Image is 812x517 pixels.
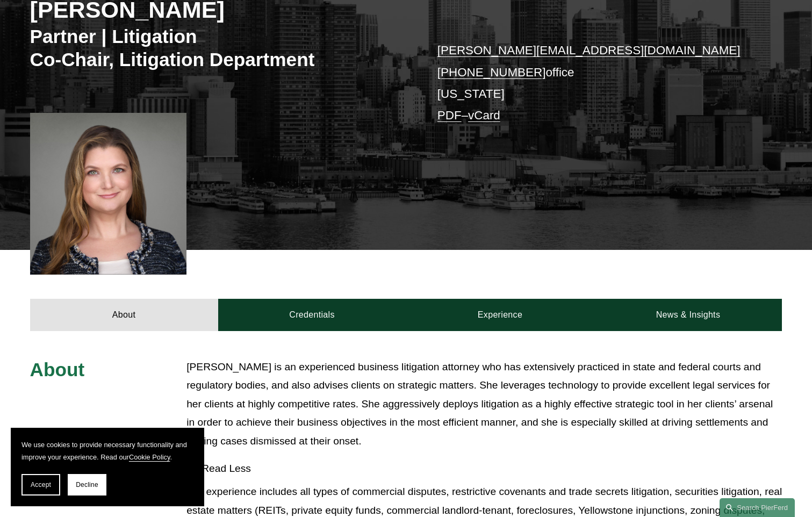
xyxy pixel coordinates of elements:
a: [PERSON_NAME][EMAIL_ADDRESS][DOMAIN_NAME] [437,44,741,57]
a: Credentials [218,299,406,331]
h3: Partner | Litigation Co-Chair, Litigation Department [30,25,406,71]
a: News & Insights [594,299,782,331]
a: Experience [406,299,594,331]
a: PDF [437,109,462,122]
a: About [30,299,218,331]
span: Read Less [194,463,782,475]
span: About [30,359,85,380]
p: We use cookies to provide necessary functionality and improve your experience. Read our . [21,439,193,463]
span: Decline [76,481,98,489]
a: [PHONE_NUMBER] [437,66,546,79]
button: Accept [21,474,60,496]
a: vCard [468,109,500,122]
a: Search this site [720,498,795,517]
button: Read Less [186,455,782,483]
p: office [US_STATE] – [437,40,751,126]
button: Decline [68,474,106,496]
section: Cookie banner [11,428,204,506]
a: Cookie Policy [129,453,170,461]
p: [PERSON_NAME] is an experienced business litigation attorney who has extensively practiced in sta... [186,358,782,451]
span: Accept [31,481,51,489]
